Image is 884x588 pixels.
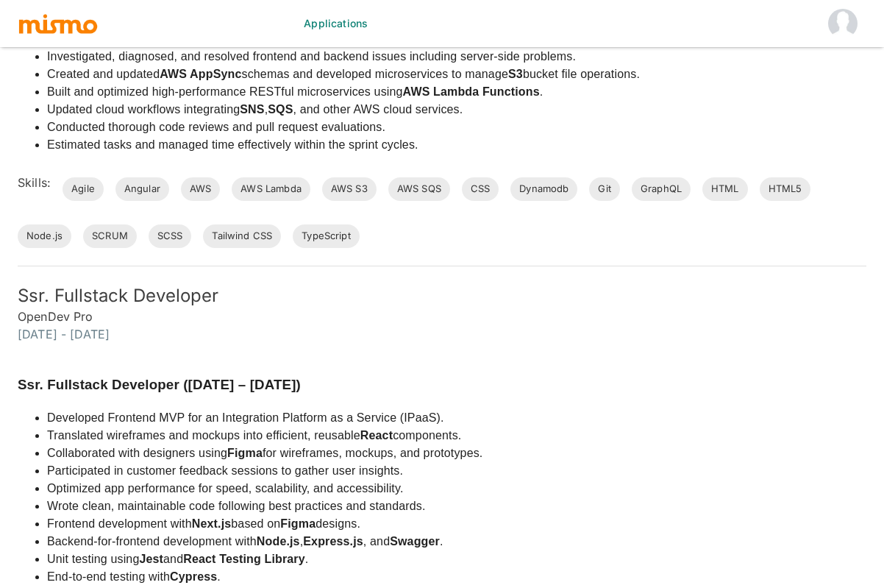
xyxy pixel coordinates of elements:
[115,182,169,196] span: Angular
[390,535,440,548] strong: Swagger
[18,375,670,395] h3: Ssr. Fullstack Developer ([DATE] – [DATE])
[240,103,264,116] strong: SNS
[192,517,232,530] strong: Next.js
[47,533,670,550] li: Backend-for-frontend development with , , and .
[63,182,104,196] span: Agile
[47,118,866,136] li: Conducted thorough code reviews and pull request evaluations.
[388,182,450,196] span: AWS SQS
[462,182,499,196] span: CSS
[227,447,263,459] strong: Figma
[47,409,670,427] li: Developed Frontend MVP for an Integration Platform as a Service (IPaaS).
[18,174,51,191] h6: Skills:
[632,182,691,196] span: GraphQL
[149,229,192,244] span: SCSS
[183,553,305,565] strong: React Testing Library
[181,182,220,196] span: AWS
[360,429,393,442] strong: React
[47,136,866,154] li: Estimated tasks and managed time effectively within the sprint cycles.
[18,284,866,308] h5: Ssr. Fullstack Developer
[47,427,670,444] li: Translated wireframes and mockups into efficient, reusable components.
[47,444,670,462] li: Collaborated with designers using for wireframes, mockups, and prototypes.
[47,550,670,568] li: Unit testing using and .
[268,103,293,116] strong: SQS
[47,480,670,497] li: Optimized app performance for speed, scalability, and accessibility.
[702,182,748,196] span: HTML
[170,570,217,583] strong: Cypress
[47,568,670,586] li: End-to-end testing with .
[18,229,71,244] span: Node.js
[303,535,363,548] strong: Express.js
[47,65,866,83] li: Created and updated schemas and developed microservices to manage bucket file operations.
[83,229,137,244] span: SCRUM
[47,48,866,65] li: Investigated, diagnosed, and resolved frontend and backend issues including server-side problems.
[508,68,523,80] strong: S3
[203,229,281,244] span: Tailwind CSS
[47,101,866,118] li: Updated cloud workflows integrating , , and other AWS cloud services.
[47,83,866,101] li: Built and optimized high-performance RESTful microservices using .
[139,553,163,565] strong: Jest
[47,515,670,533] li: Frontend development with based on designs.
[18,308,866,325] h6: OpenDev Pro
[232,182,310,196] span: AWS Lambda
[47,462,670,480] li: Participated in customer feedback sessions to gather user insights.
[18,325,866,343] h6: [DATE] - [DATE]
[257,535,300,548] strong: Node.js
[589,182,619,196] span: Git
[760,182,811,196] span: HTML5
[160,68,241,80] strong: AWS AppSync
[47,497,670,515] li: Wrote clean, maintainable code following best practices and standards.
[510,182,577,196] span: Dynamodb
[828,9,858,38] img: Starsling HM
[322,182,377,196] span: AWS S3
[18,13,99,35] img: logo
[403,85,540,98] strong: AWS Lambda Functions
[293,229,360,244] span: TypeScript
[280,517,316,530] strong: Figma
